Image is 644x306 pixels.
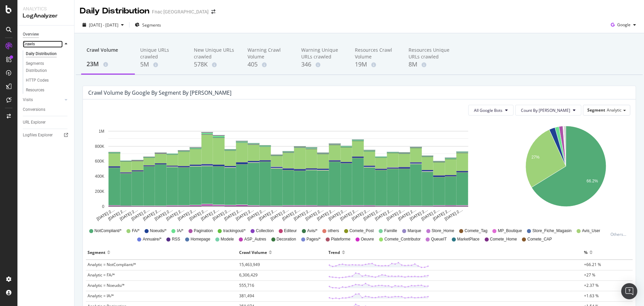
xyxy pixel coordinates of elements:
span: +1.63 % [584,293,599,299]
span: Store_Fiche_Magasin [532,228,572,234]
text: 27% [531,155,539,160]
a: Resources [26,87,69,94]
span: 15,463,949 [239,262,260,267]
div: % [584,247,588,258]
div: Crawl Volume by google by Segment by [PERSON_NAME] [88,89,231,96]
div: Visits [23,96,33,103]
a: URL Explorer [23,119,69,126]
span: Decoration [277,236,296,242]
div: Resources [26,87,44,94]
text: 800K [95,144,104,149]
div: 23M [87,60,129,69]
span: MarketPlace [457,236,480,242]
span: +66.21 % [584,262,601,267]
div: arrow-right-arrow-left [211,9,215,14]
span: Avis/* [307,228,317,234]
a: Logfiles Explorer [23,132,69,139]
a: Overview [23,31,69,38]
span: Pages/* [307,236,321,242]
a: Visits [23,96,63,103]
span: Comete_Home [490,236,517,242]
span: All Google Bots [474,107,502,113]
button: Segments [132,19,164,30]
span: RSS [172,236,180,242]
span: Comete_Tag [465,228,487,234]
span: Noeuds/* [150,228,166,234]
div: LogAnalyzer [23,12,69,20]
div: Logfiles Explorer [23,132,53,139]
span: MP_Boutique [498,228,522,234]
div: Resources Unique URLs crawled [409,47,451,60]
div: Trend [328,247,340,258]
text: 400K [95,174,104,179]
div: 578K [194,60,237,69]
div: Crawl Volume [239,247,267,258]
div: 8M [409,60,451,69]
div: HTTP Codes [26,77,49,84]
a: Daily Distribution [26,50,69,57]
span: Comete_Contributor [384,236,421,242]
div: A chart. [502,121,629,222]
span: Segment [587,107,605,113]
a: Segments Distribution [26,60,69,74]
span: Store_Home [432,228,454,234]
div: Resources Crawl Volume [355,47,398,60]
span: Plateforme [331,236,351,242]
span: Famille [384,228,397,234]
div: Segments Distribution [26,60,63,74]
span: +27 % [584,272,595,278]
span: Segments [142,22,161,28]
div: Warning Crawl Volume [248,47,290,60]
button: Count By [PERSON_NAME] [515,105,581,116]
span: Oeuvre [361,236,374,242]
span: +2.37 % [584,282,599,288]
span: NotCompliant/* [95,228,122,234]
span: ASP_Autres [244,236,266,242]
a: HTTP Codes [26,77,69,84]
span: Avis_User [582,228,600,234]
button: Google [608,19,639,30]
span: QueueIT [431,236,447,242]
a: Conversions [23,106,69,113]
div: Fnac [GEOGRAPHIC_DATA] [152,8,209,15]
div: Segment [88,247,105,258]
a: Crawls [23,41,63,48]
span: trackingout/* [223,228,246,234]
text: 66.2% [586,179,598,183]
div: New Unique URLs crawled [194,47,237,60]
div: Warning Unique URLs crawled [301,47,344,60]
button: All Google Bots [468,105,514,116]
span: others [328,228,339,234]
div: 5M [140,60,183,69]
div: Others... [610,231,629,237]
svg: A chart. [88,121,488,222]
span: Marque [408,228,421,234]
span: Analytic = NotCompliant/* [88,262,136,267]
div: Open Intercom Messenger [621,283,637,299]
span: 555,716 [239,282,254,288]
span: Collection [256,228,274,234]
div: Daily Distribution [26,50,57,57]
div: Daily Distribution [80,5,149,17]
span: Homepage [191,236,210,242]
span: Count By Day [521,107,570,113]
span: Comete_Post [350,228,374,234]
span: Modele [221,236,234,242]
div: 405 [248,60,290,69]
text: 200K [95,189,104,194]
div: Overview [23,31,39,38]
span: Analytic [607,107,622,113]
span: [DATE] - [DATE] [89,22,118,28]
span: Pagination [194,228,213,234]
span: Analytic = Noeuds/* [88,282,125,288]
div: Unique URLs crawled [140,47,183,60]
div: 19M [355,60,398,69]
div: Conversions [23,106,45,113]
div: Crawls [23,41,35,48]
span: Analytic = FA/* [88,272,115,278]
span: Google [617,22,631,28]
text: 600K [95,159,104,164]
div: 346 [301,60,344,69]
text: 0 [102,204,104,209]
